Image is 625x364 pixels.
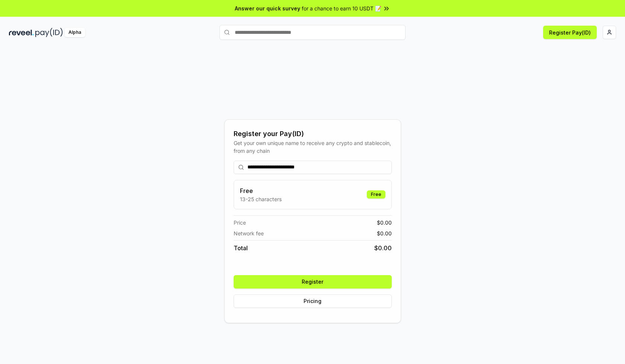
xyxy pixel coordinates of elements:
div: Alpha [64,28,85,37]
span: $ 0.00 [377,229,392,237]
span: Total [234,244,248,252]
span: Network fee [234,229,264,237]
span: Price [234,219,246,226]
p: 13-25 characters [240,195,282,203]
span: $ 0.00 [377,219,392,226]
span: for a chance to earn 10 USDT 📝 [302,4,381,12]
h3: Free [240,186,282,195]
button: Register [234,275,392,289]
div: Get your own unique name to receive any crypto and stablecoin, from any chain [234,139,392,155]
button: Pricing [234,294,392,308]
div: Free [367,190,385,199]
span: $ 0.00 [374,244,392,252]
span: Answer our quick survey [235,4,300,12]
img: pay_id [35,28,63,37]
img: reveel_dark [9,28,34,37]
div: Register your Pay(ID) [234,129,392,139]
button: Register Pay(ID) [543,26,597,39]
